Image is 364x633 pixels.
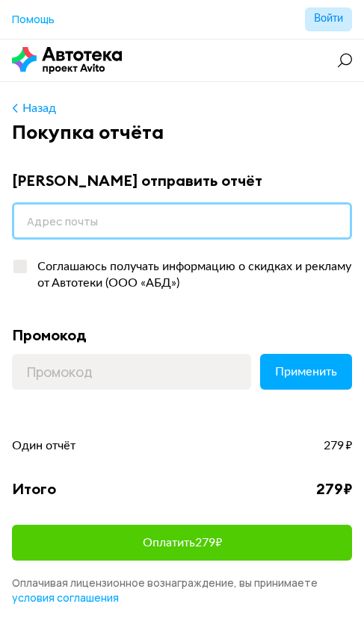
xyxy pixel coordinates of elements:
[12,202,352,240] input: Адрес почты
[12,590,119,605] a: условия соглашения
[12,325,352,345] div: Промокод
[324,437,352,454] span: 279 ₽
[275,366,337,378] span: Применить
[12,12,55,26] span: Помощь
[143,537,222,549] span: Оплатить 279 ₽
[12,120,352,144] div: Покупка отчёта
[314,13,343,24] span: Войти
[12,171,352,190] div: [PERSON_NAME] отправить отчёт
[12,576,318,605] span: Оплачивая лицензионное вознаграждение, вы принимаете
[28,258,352,291] div: Соглашаюсь получать информацию о скидках и рекламу от Автотеки (ООО «АБД»)
[12,479,56,499] div: Итого
[316,479,352,499] div: 279 ₽
[12,354,251,390] input: Промокод
[260,354,352,390] button: Применить
[22,100,56,116] div: Назад
[305,7,352,31] button: Войти
[12,525,352,561] button: Оплатить279₽
[12,12,55,27] a: Помощь
[12,437,75,454] span: Один отчёт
